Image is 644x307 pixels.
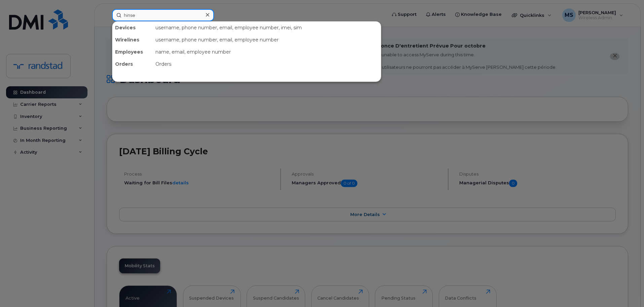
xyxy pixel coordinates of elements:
[112,46,153,58] div: Employees
[153,34,381,46] div: username, phone number, email, employee number
[153,22,381,34] div: username, phone number, email, employee number, imei, sim
[153,46,381,58] div: name, email, employee number
[153,58,381,70] div: Orders
[112,22,153,34] div: Devices
[112,34,153,46] div: Wirelines
[112,58,153,70] div: Orders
